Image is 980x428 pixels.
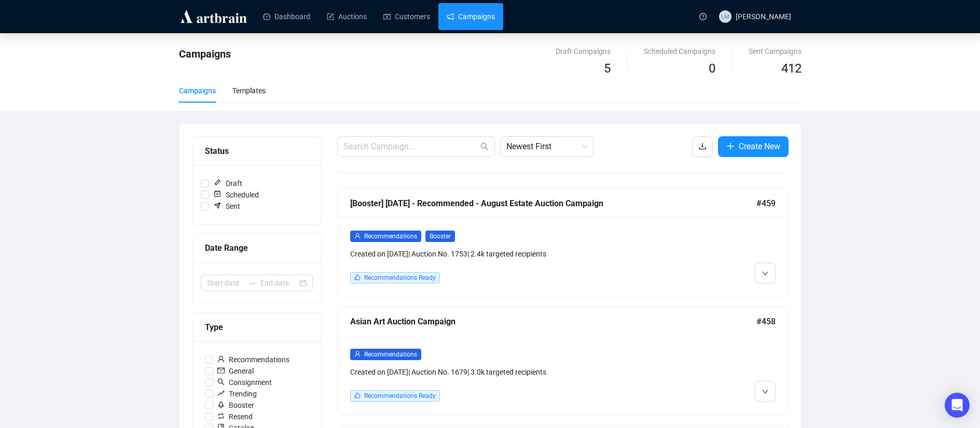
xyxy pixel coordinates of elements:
a: [Booster] [DATE] - Recommended - August Estate Auction Campaign#459userRecommendationsBoosterCrea... [337,189,789,296]
span: Newest First [506,137,587,156]
div: Sent Campaigns [749,46,802,57]
div: Created on [DATE] | Auction No. 1679 | 3.0k targeted recipients [350,366,668,378]
div: Scheduled Campaigns [644,46,715,57]
span: Recommendations [213,354,294,365]
span: 5 [604,61,611,76]
span: search [480,142,489,151]
span: LM [721,12,729,21]
div: Type [205,321,309,334]
input: Search Campaign... [343,140,478,153]
span: down [762,270,768,277]
span: Booster [425,231,455,242]
span: Trending [213,388,261,400]
div: Open Intercom Messenger [945,393,970,418]
span: #459 [756,197,776,210]
span: question-circle [699,13,707,20]
span: user [354,351,361,357]
img: logo [179,8,249,25]
a: Campaigns [447,3,495,30]
div: Created on [DATE] | Auction No. 1753 | 2.4k targeted recipients [350,248,668,260]
span: plus [726,142,735,150]
span: Sent [209,201,244,212]
span: Campaigns [179,48,231,60]
input: Start date [207,277,244,289]
div: Templates [232,85,266,96]
span: Recommendations Ready [364,274,436,281]
span: download [698,142,707,150]
button: Create New [718,136,789,157]
span: to [248,279,256,287]
span: 412 [781,61,802,76]
span: 0 [709,61,715,76]
span: Consignment [213,377,276,388]
span: rocket [217,401,225,408]
span: swap-right [248,279,256,287]
span: #458 [756,315,776,328]
span: like [354,392,361,398]
span: like [354,274,361,280]
span: mail [217,367,225,374]
span: search [217,378,225,386]
a: Asian Art Auction Campaign#458userRecommendationsCreated on [DATE]| Auction No. 1679| 3.0k target... [337,307,789,415]
span: user [217,355,225,363]
span: Booster [213,400,258,411]
div: [Booster] [DATE] - Recommended - August Estate Auction Campaign [350,197,756,210]
span: Recommendations [364,351,417,358]
span: rise [217,390,225,397]
span: retweet [217,412,225,420]
span: [PERSON_NAME] [736,12,791,21]
span: Create New [739,140,780,153]
div: Draft Campaigns [556,46,611,57]
span: user [354,233,361,239]
span: Draft [209,178,246,189]
a: Dashboard [263,3,310,30]
a: Customers [383,3,430,30]
a: Auctions [327,3,367,30]
span: down [762,389,768,395]
span: Resend [213,411,257,422]
span: Recommendations Ready [364,392,436,400]
span: General [213,365,258,377]
span: Scheduled [209,189,263,201]
input: End date [260,277,297,289]
div: Date Range [205,241,309,254]
div: Asian Art Auction Campaign [350,315,756,328]
div: Status [205,145,309,158]
div: Campaigns [179,85,216,96]
span: Recommendations [364,233,417,240]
